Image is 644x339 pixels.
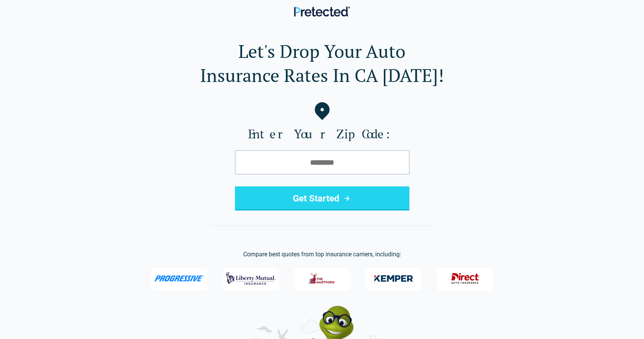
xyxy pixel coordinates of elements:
img: Progressive [154,275,205,281]
img: Liberty Mutual [226,269,276,288]
h1: Let's Drop Your Auto Insurance Rates In CA [DATE]! [12,39,632,87]
button: Get Started [235,186,409,210]
img: The Hartford [304,269,341,288]
img: Pretected [294,6,350,17]
img: Kemper [369,269,418,288]
p: Compare best quotes from top insurance carriers, including: [12,250,632,259]
img: Direct General [447,269,483,288]
label: Enter Your Zip Code: [12,126,632,141]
